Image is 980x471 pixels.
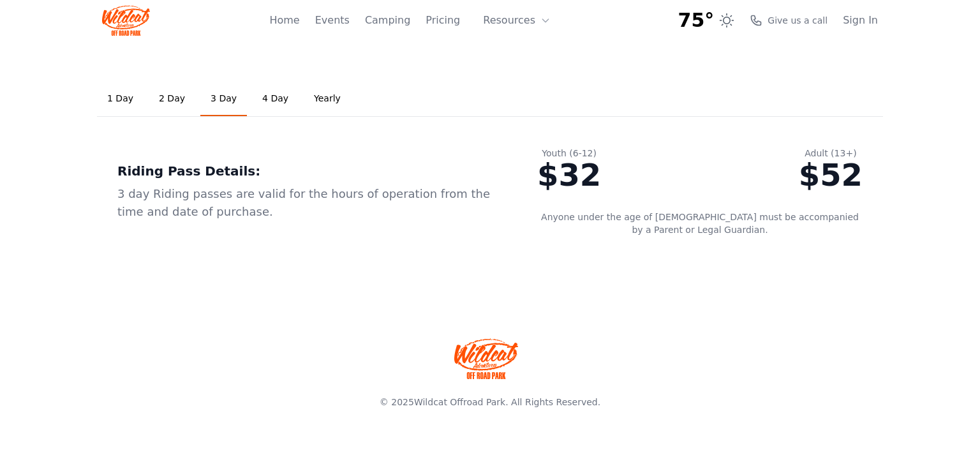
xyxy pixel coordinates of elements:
[252,82,299,116] a: 4 Day
[750,14,828,27] a: Give us a call
[149,82,195,116] a: 2 Day
[537,211,863,236] p: Anyone under the age of [DEMOGRAPHIC_DATA] must be accompanied by a Parent or Legal Guardian.
[117,162,496,180] div: Riding Pass Details:
[475,8,558,33] button: Resources
[304,82,351,116] a: Yearly
[414,397,505,407] a: Wildcat Offroad Park
[768,14,828,27] span: Give us a call
[365,13,410,28] a: Camping
[799,147,863,160] div: Adult (13+)
[678,9,715,32] span: 75°
[799,160,863,190] div: $52
[843,13,878,28] a: Sign In
[454,338,518,379] img: Wildcat Offroad park
[380,397,600,407] span: © 2025 . All Rights Reserved.
[537,160,601,190] div: $32
[315,13,350,28] a: Events
[426,13,460,28] a: Pricing
[537,147,601,160] div: Youth (6-12)
[200,82,247,116] a: 3 Day
[117,185,496,221] div: 3 day Riding passes are valid for the hours of operation from the time and date of purchase.
[269,13,299,28] a: Home
[97,82,144,116] a: 1 Day
[102,5,150,36] img: Wildcat Logo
